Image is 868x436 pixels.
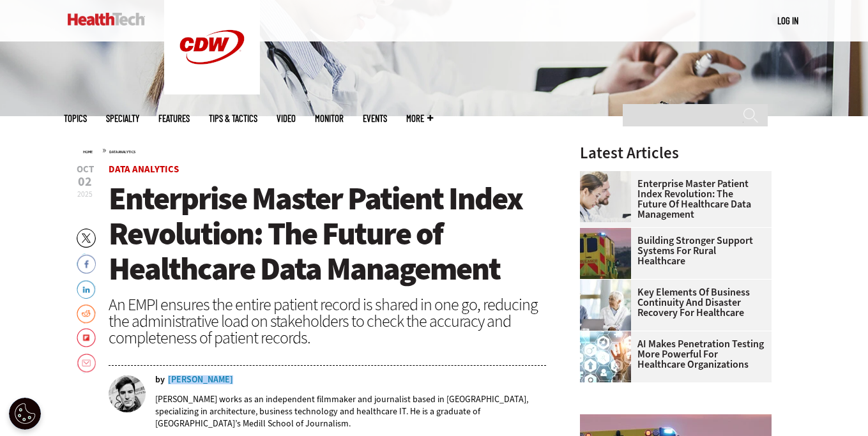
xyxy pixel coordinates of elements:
a: Enterprise Master Patient Index Revolution: The Future of Healthcare Data Management [580,179,764,220]
span: 02 [77,176,94,188]
a: Building Stronger Support Systems for Rural Healthcare [580,236,764,266]
img: Healthcare and hacking concept [580,331,631,382]
a: incident response team discusses around a table [580,280,637,290]
a: AI Makes Penetration Testing More Powerful for Healthcare Organizations [580,339,764,370]
span: Topics [64,114,87,123]
span: by [155,375,165,384]
a: Data Analytics [109,149,135,154]
a: Key Elements of Business Continuity and Disaster Recovery for Healthcare [580,287,764,318]
h3: Latest Articles [580,145,772,161]
a: MonITor [315,114,344,123]
span: Oct [77,165,94,174]
a: Features [158,114,190,123]
img: medical researchers look at data on desktop monitor [580,171,631,222]
img: incident response team discusses around a table [580,280,631,331]
a: Data Analytics [109,163,179,176]
span: More [406,114,433,123]
button: Open Preferences [9,398,41,430]
p: [PERSON_NAME] works as an independent filmmaker and journalist based in [GEOGRAPHIC_DATA], specia... [155,393,547,430]
div: » [83,145,547,155]
a: Home [83,149,93,154]
a: [PERSON_NAME] [168,375,233,384]
span: 2025 [77,189,93,199]
a: ambulance driving down country road at sunset [580,228,637,238]
a: Log in [777,15,798,26]
a: Tips & Tactics [209,114,257,123]
span: Enterprise Master Patient Index Revolution: The Future of Healthcare Data Management [109,177,522,290]
img: nathan eddy [109,375,146,412]
div: User menu [777,14,798,27]
a: Healthcare and hacking concept [580,331,637,342]
div: An EMPI ensures the entire patient record is shared in one go, reducing the administrative load o... [109,296,547,346]
a: Video [277,114,296,123]
a: Events [363,114,387,123]
img: ambulance driving down country road at sunset [580,228,631,279]
div: Cookie Settings [9,398,41,430]
a: CDW [164,84,260,98]
a: medical researchers look at data on desktop monitor [580,171,637,181]
img: Home [68,13,145,26]
span: Specialty [106,114,139,123]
